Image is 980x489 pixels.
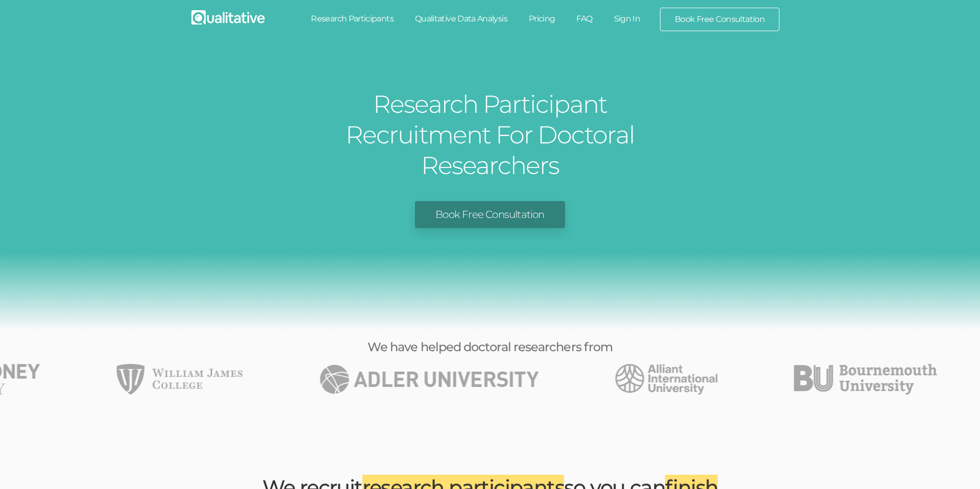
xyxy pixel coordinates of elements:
[794,364,937,395] img: Bournemouth University
[404,8,518,30] a: Qualitative Data Analysis
[191,10,265,25] img: Qualitative
[660,8,779,31] a: Book Free Consultation
[566,8,603,30] a: FAQ
[117,364,243,395] li: 49 of 49
[300,8,404,30] a: Research Participants
[794,364,937,395] li: 3 of 49
[117,364,243,395] img: William James College
[616,364,718,395] li: 2 of 49
[415,201,565,228] a: Book Free Consultation
[616,364,718,395] img: Alliant International University
[299,89,681,181] h1: Research Participant Recruitment For Doctoral Researchers
[320,364,539,395] li: 1 of 49
[245,340,735,354] h3: We have helped doctoral researchers from
[603,8,651,30] a: Sign In
[320,364,539,395] img: Adler University
[518,8,566,30] a: Pricing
